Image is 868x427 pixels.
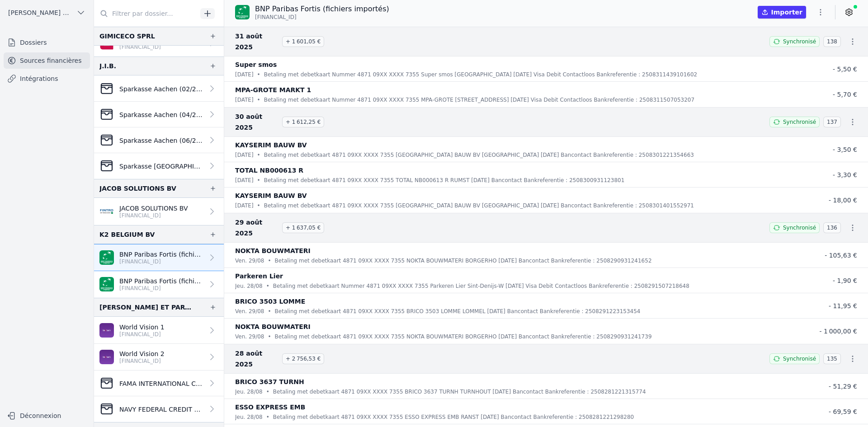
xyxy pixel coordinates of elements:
span: Synchronisé [783,118,816,126]
span: Synchronisé [783,38,816,45]
div: • [266,282,269,291]
p: World Vision 1 [119,323,165,332]
p: jeu. 28/08 [235,413,263,422]
div: GIMICECO SPRL [99,31,155,42]
a: FAMA INTERNATIONAL COMMUNICATIONS - JPMorgan Chase Bank (Account [FINANCIAL_ID]) [94,371,224,396]
button: Déconnexion [4,408,90,423]
p: BNP Paribas Fortis (fichiers importés) [119,250,204,259]
p: ESSO EXPRESS EMB [235,402,305,413]
span: 137 [823,117,841,127]
span: 135 [823,353,841,364]
span: + 1 612,25 € [282,117,324,127]
img: CleanShot-202025-05-26-20at-2016.10.27-402x.png [99,159,114,173]
p: [FINANCIAL_ID] [119,258,204,265]
p: [FINANCIAL_ID] [119,331,165,338]
img: FINTRO_BE_BUSINESS_GEBABEBB.png [99,204,114,219]
span: 136 [823,222,841,233]
p: KAYSERIM BAUW BV [235,140,307,150]
a: BNP Paribas Fortis (fichiers importés) [FINANCIAL_ID] [94,244,224,271]
span: + 1 601,05 € [282,36,324,47]
span: [FINANCIAL_ID] [255,14,297,21]
span: - 3,30 € [833,171,857,178]
p: NOKTA BOUWMATERI [235,245,311,256]
div: • [257,176,260,185]
p: Betaling met debetkaart Nummer 4871 09XX XXXX 7355 Parkeren Lier Sint-Denijs-W [DATE] Visa Debit ... [273,282,689,291]
p: Super smos [235,59,277,70]
p: Sparkasse Aachen (02/2025 > 08/2025) [119,84,204,94]
span: 29 août 2025 [235,217,278,239]
div: • [257,95,260,104]
p: Betaling met debetkaart 4871 09XX XXXX 7355 NOKTA BOUWMATERI BORGERHO [DATE] Bancontact Bankrefer... [275,256,652,265]
p: NAVY FEDERAL CREDIT UNION - FAMA COMMUNICAT LLC (Business Checking Account [FINANCIAL_ID]) [119,405,204,414]
p: Sparkasse Aachen (04/2023 > 04/2024) [119,110,204,119]
div: K2 BELGIUM BV [99,229,155,240]
a: Intégrations [4,70,90,87]
div: • [266,413,269,422]
p: BRICO 3637 TURNH [235,376,304,387]
span: 138 [823,36,841,47]
a: Sources financières [4,52,90,69]
a: Sparkasse Aachen (02/2025 > 08/2025) [94,75,224,102]
p: [FINANCIAL_ID] [119,212,188,219]
a: World Vision 2 [FINANCIAL_ID] [94,344,224,371]
p: ven. 29/08 [235,307,264,316]
div: JACOB SOLUTIONS BV [99,183,176,194]
a: Sparkasse Aachen (06/2024 >07/2024) [94,127,224,153]
a: World Vision 1 [FINANCIAL_ID] [94,317,224,344]
p: Betaling met debetkaart 4871 09XX XXXX 7355 NOKTA BOUWMATERI BORGERHO [DATE] Bancontact Bankrefer... [275,332,652,341]
p: ven. 29/08 [235,256,264,265]
p: FAMA INTERNATIONAL COMMUNICATIONS - JPMorgan Chase Bank (Account [FINANCIAL_ID]) [119,379,204,388]
p: [DATE] [235,176,254,185]
span: - 3,50 € [833,146,857,153]
span: - 18,00 € [829,197,857,204]
p: [FINANCIAL_ID] [119,285,204,292]
div: • [266,387,269,396]
img: CleanShot-202025-05-26-20at-2016.10.27-402x.png [99,133,114,147]
p: Betaling met debetkaart 4871 09XX XXXX 7355 BRICO 3503 LOMME LOMMEL [DATE] Bancontact Bankreferen... [275,307,641,316]
p: KAYSERIM BAUW BV [235,190,307,201]
p: MPA-GROTE MARKT 1 [235,84,311,95]
p: Betaling met debetkaart 4871 09XX XXXX 7355 TOTAL NB000613 R RUMST [DATE] Bancontact Bankreferent... [264,176,625,185]
a: BNP Paribas Fortis (fichiers importés) [FINANCIAL_ID] [94,271,224,298]
span: - 5,50 € [833,66,857,73]
span: [PERSON_NAME] ET PARTNERS SRL [8,8,73,17]
div: • [257,70,260,79]
p: Parkeren Lier [235,271,283,282]
p: BNP Paribas Fortis (fichiers importés) [119,277,204,286]
p: [DATE] [235,70,254,79]
span: + 2 756,53 € [282,353,324,364]
div: J.I.B. [99,61,116,71]
p: Betaling met debetkaart 4871 09XX XXXX 7355 [GEOGRAPHIC_DATA] BAUW BV [GEOGRAPHIC_DATA] [DATE] Ba... [264,150,694,160]
span: - 105,63 € [825,252,857,259]
span: - 1,90 € [833,277,857,284]
img: CleanShot-202025-05-26-20at-2016.10.27-402x.png [99,376,114,390]
input: Filtrer par dossier... [94,5,197,22]
img: CleanShot-202025-05-26-20at-2016.10.27-402x.png [99,402,114,416]
div: • [268,256,271,265]
p: [FINANCIAL_ID] [119,43,161,51]
p: ven. 29/08 [235,332,264,341]
img: BEOBANK_CTBKBEBX.png [99,323,114,338]
p: [DATE] [235,150,254,160]
div: • [268,307,271,316]
p: Sparkasse [GEOGRAPHIC_DATA] (09/2024 > 12/2024) [119,162,204,171]
span: - 1 000,00 € [819,328,857,335]
a: Sparkasse Aachen (04/2023 > 04/2024) [94,102,224,127]
a: JACOB SOLUTIONS BV [FINANCIAL_ID] [94,198,224,225]
p: jeu. 28/08 [235,282,263,291]
img: BEOBANK_CTBKBEBX.png [99,350,114,364]
span: - 11,95 € [829,302,857,310]
a: NAVY FEDERAL CREDIT UNION - FAMA COMMUNICAT LLC (Business Checking Account [FINANCIAL_ID]) [94,396,224,422]
p: NOKTA BOUWMATERI [235,321,311,332]
button: Importer [758,6,806,19]
span: - 51,29 € [829,383,857,390]
div: • [257,150,260,160]
div: • [257,201,260,210]
span: - 69,59 € [829,408,857,415]
span: Synchronisé [783,355,816,362]
p: Sparkasse Aachen (06/2024 >07/2024) [119,136,204,145]
span: + 1 637,05 € [282,222,324,233]
button: [PERSON_NAME] ET PARTNERS SRL [4,5,90,20]
img: BNP_BE_BUSINESS_GEBABEBB.png [99,250,114,265]
span: - 5,70 € [833,91,857,98]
